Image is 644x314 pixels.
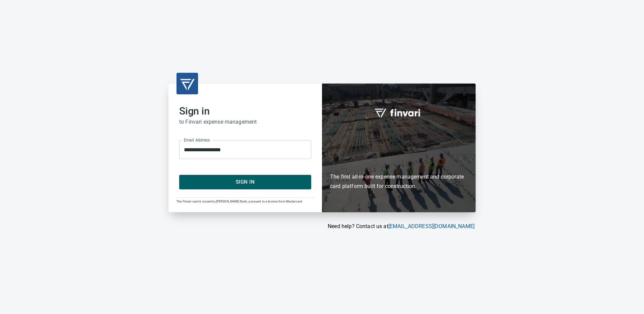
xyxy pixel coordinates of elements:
img: fullword_logo_white.png [374,105,424,120]
span: The Finvari card is issued by [PERSON_NAME] Bank, pursuant to a license from Mastercard [176,200,302,203]
h6: The first all-in-one expense management and corporate card platform built for construction. [330,133,468,191]
h2: Sign in [179,105,311,117]
img: transparent_logo.png [179,75,195,92]
button: Sign In [179,175,311,189]
p: Need help? Contact us at [168,222,475,230]
a: [EMAIL_ADDRESS][DOMAIN_NAME] [388,223,475,229]
div: Finvari [322,84,476,212]
h6: to Finvari expense management [179,117,311,127]
span: Sign In [187,178,304,186]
